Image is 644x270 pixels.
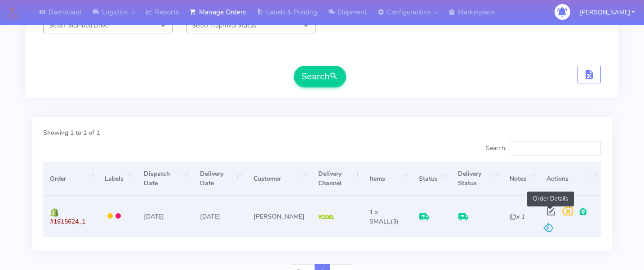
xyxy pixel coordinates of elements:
th: Delivery Channel: activate to sort column ascending [311,162,363,196]
th: Status: activate to sort column ascending [412,162,451,196]
span: (3) [369,208,399,226]
button: [PERSON_NAME] [573,3,641,22]
th: Notes: activate to sort column ascending [502,162,539,196]
td: [DATE] [137,196,193,237]
span: Select Approval Status [192,21,256,30]
th: Items: activate to sort column ascending [363,162,412,196]
th: Delivery Date: activate to sort column ascending [193,162,247,196]
input: Search: [510,141,601,156]
button: Search [294,66,346,87]
th: Delivery Status: activate to sort column ascending [451,162,502,196]
label: Search: [486,141,601,156]
span: 1 x SMALL [369,208,391,226]
th: Labels: activate to sort column ascending [98,162,137,196]
span: Select Scanned Driver [49,21,111,30]
td: [DATE] [193,196,247,237]
td: [PERSON_NAME] [246,196,311,237]
label: Showing 1 to 1 of 1 [43,128,100,137]
th: Order: activate to sort column ascending [43,162,98,196]
i: x 1 [510,212,524,221]
th: Customer: activate to sort column ascending [246,162,311,196]
img: Yodel [318,215,334,220]
img: shopify.png [50,208,59,217]
th: Actions: activate to sort column ascending [540,162,601,196]
span: #1615624_1 [50,217,85,226]
th: Dispatch Date: activate to sort column ascending [137,162,193,196]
